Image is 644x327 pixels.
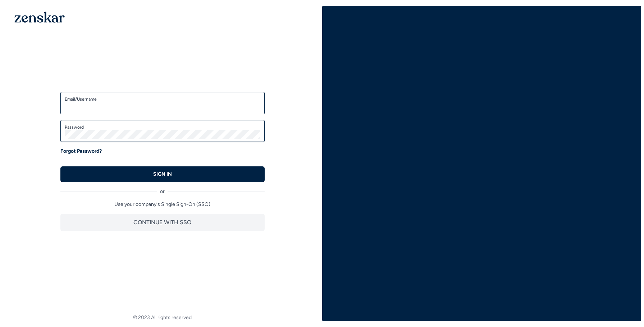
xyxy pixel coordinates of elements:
p: Use your company's Single Sign-On (SSO) [60,201,265,208]
label: Email/Username [65,96,260,102]
label: Password [65,124,260,130]
div: or [60,182,265,195]
button: CONTINUE WITH SSO [60,214,265,231]
a: Forgot Password? [60,148,102,155]
p: SIGN IN [153,171,172,178]
footer: © 2023 All rights reserved [3,314,322,321]
img: 1OGAJ2xQqyY4LXKgY66KYq0eOWRCkrZdAb3gUhuVAqdWPZE9SRJmCz+oDMSn4zDLXe31Ii730ItAGKgCKgCCgCikA4Av8PJUP... [14,11,65,23]
button: SIGN IN [60,166,265,182]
